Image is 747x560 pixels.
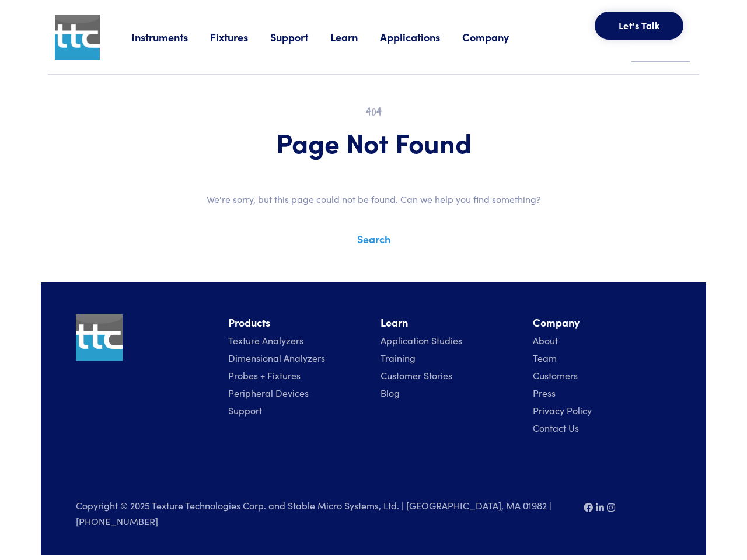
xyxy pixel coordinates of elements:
img: ttc_logo_1x1_v1.0.png [55,15,100,60]
p: Copyright © 2025 Texture Technologies Corp. and Stable Micro Systems, Ltd. | [GEOGRAPHIC_DATA], M... [76,498,570,528]
h2: 404 [76,103,671,121]
li: Products [228,314,366,331]
a: Instruments [131,30,210,44]
li: Company [533,314,671,331]
a: Dimensional Analyzers [228,351,325,364]
p: We're sorry, but this page could not be found. Can we help you find something? [48,192,699,207]
a: Learn [330,30,380,44]
a: [PHONE_NUMBER] [76,514,158,527]
a: Privacy Policy [533,404,592,416]
button: Let's Talk [595,12,683,40]
a: Probes + Fixtures [228,369,301,381]
a: Fixtures [210,30,270,44]
a: Texture Analyzers [228,334,303,346]
li: Learn [381,314,519,331]
a: Application Studies [381,334,462,346]
a: Customers [533,369,578,381]
a: Applications [380,30,462,44]
a: Training [381,351,416,364]
a: Contact Us [533,421,579,434]
a: Support [270,30,330,44]
a: Peripheral Devices [228,386,309,399]
a: Team [533,351,557,364]
a: Blog [381,386,400,399]
h1: Page Not Found [76,125,671,159]
a: Search [357,232,390,246]
a: Support [228,404,262,416]
a: Press [533,386,556,399]
a: About [533,334,558,346]
a: Company [462,30,531,44]
a: Customer Stories [381,369,452,381]
img: ttc_logo_1x1_v1.0.png [76,314,123,361]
